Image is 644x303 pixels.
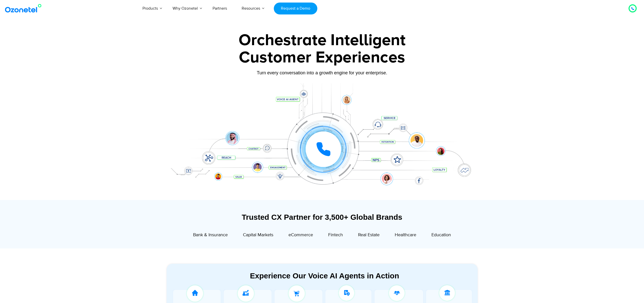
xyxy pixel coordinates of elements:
a: Education [431,232,451,240]
span: Real Estate [358,232,380,238]
span: Fintech [328,232,343,238]
a: Real Estate [358,232,380,240]
a: Bank & Insurance [193,232,228,240]
a: Capital Markets [243,232,273,240]
span: Bank & Insurance [193,232,228,238]
div: Customer Experiences [164,45,480,70]
span: eCommerce [288,232,313,238]
span: Education [431,232,451,238]
div: Orchestrate Intelligent [164,32,480,48]
a: eCommerce [288,232,313,240]
span: Healthcare [395,232,416,238]
div: Experience Our Voice AI Agents in Action [172,271,478,280]
span: Capital Markets [243,232,273,238]
a: Fintech [328,232,343,240]
div: Turn every conversation into a growth engine for your enterprise. [164,70,480,76]
div: Trusted CX Partner for 3,500+ Global Brands [167,213,478,222]
a: Healthcare [395,232,416,240]
a: Request a Demo [274,3,317,14]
